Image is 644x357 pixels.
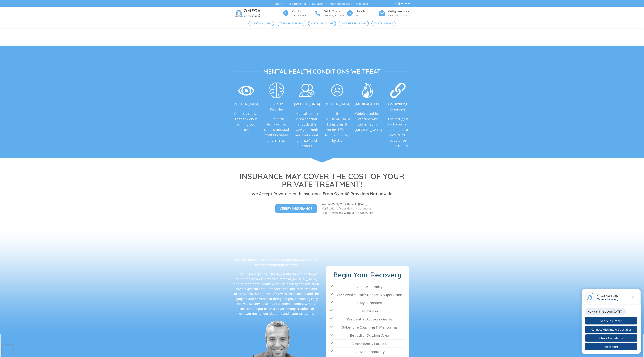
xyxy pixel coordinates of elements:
[315,9,347,18] a: Get In Touch [PHONE_NUMBER]
[234,258,319,267] strong: Why the sudden rise in mental health disorders and the need for treatment centers?
[331,348,405,356] li: Active Community
[405,3,407,5] a: Send us an email
[331,323,405,331] li: Sober Life Coaching & Mentoring
[331,291,405,299] li: 24/7 Awake Staff Support & Supervision
[356,9,379,14] h4: Mon-Sun
[398,3,400,5] a: Follow on Instagram
[388,102,407,111] strong: Co-Occuring Disorders
[240,171,404,189] strong: INSURANCE MAY COVER THE COST OF YOUR PRIVATE TREATMENT!
[331,299,405,307] li: Fully Furnished
[356,13,379,17] p: 24/7
[324,9,347,14] h4: Get In Touch
[234,102,259,106] strong: [MEDICAL_DATA]
[254,22,271,25] span: [MEDICAL_DATA]
[329,1,353,7] a: Knowledgebase
[395,3,397,5] a: Follow on Facebook
[331,307,405,315] li: Television
[341,22,366,25] span: Substance Abuse Care
[331,331,405,339] li: Beautiful Outdoor Area
[331,283,405,291] li: Onsite Laundry
[279,22,303,25] span: Tech Addiction Care
[311,22,333,25] span: Mental Health Care
[401,3,403,5] a: Follow on Twitter
[292,13,315,17] p: Get Directions
[294,111,320,149] p: Mental health disorder that impacts the way you think and feel about yourself and others
[374,22,393,25] span: Verify Insurance
[322,202,408,215] p: Verification of your Health Insurance is Free, Private and Without Any Obligation.
[308,21,336,26] a: Mental Health Care
[287,1,308,7] a: Treatment For
[408,3,410,5] a: Follow on YouTube
[270,102,283,111] strong: Bi-Polar Disorder
[322,202,367,206] strong: We Can Verify Your Benefits [DATE]
[274,1,284,7] a: About
[339,21,369,26] a: Substance Abuse Care
[388,13,411,17] p: Begin Admissions
[231,190,413,197] h4: We Accept Private Health Insurance From Over 60 Providers Nationwide
[356,1,370,7] a: Get Help
[324,13,347,17] p: [PHONE_NUMBER]
[355,111,380,133] p: Widely used for veterans who suffer from [MEDICAL_DATA]
[355,102,381,106] strong: [MEDICAL_DATA]
[282,9,315,18] a: Visit Us Get Directions
[264,116,289,143] p: A mental disorder that causes unusual shifts in mood and energy
[379,9,411,18] a: Verify Insurance Begin Admissions
[292,9,315,14] h4: Visit Us
[248,21,274,26] a: [MEDICAL_DATA]
[275,204,317,213] a: Verify Insurance
[294,102,320,106] strong: [MEDICAL_DATA]
[385,116,411,149] p: The struggle with mental health and co-occurring substance abuse issues
[277,21,306,26] a: Tech Addiction Care
[331,315,405,323] li: Residential Advisors Onsite
[312,1,325,7] a: Services
[325,102,350,106] strong: [MEDICAL_DATA]
[280,206,313,211] span: Verify Insurance
[371,21,396,26] a: Verify Insurance
[234,7,263,19] img: Omega Recovery
[234,271,320,316] p: [PERSON_NAME] and [PERSON_NAME] think that they’ve found the answer: Increased rates of [MEDICAL_...
[331,340,405,348] li: Conveniently Located
[388,9,411,14] h4: Verify Insurance
[331,270,405,279] h1: Begin Your Recovery
[325,111,350,143] p: If [MEDICAL_DATA] takes over, it can be difficult to function day by day
[263,68,381,75] span: Mental Health Conditions We Treat
[234,111,259,133] p: You may realize that anxiety is running your life.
